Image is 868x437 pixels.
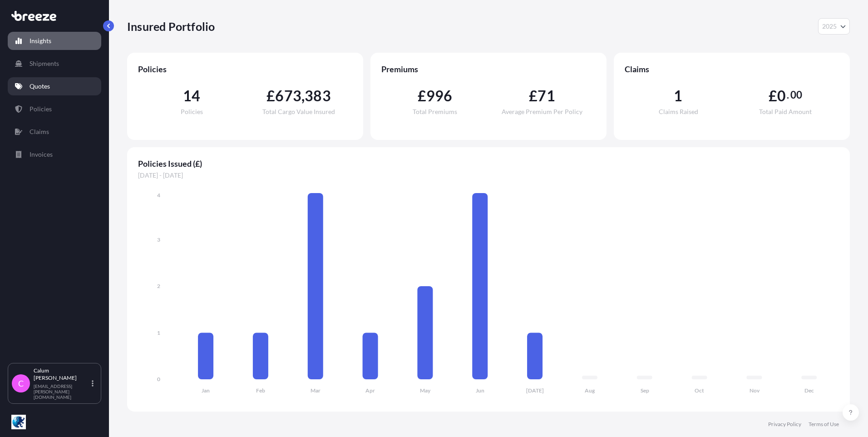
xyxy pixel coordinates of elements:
span: £ [418,89,426,103]
a: Policies [8,100,101,118]
span: Average Premium Per Policy [502,109,582,115]
tspan: 2 [157,283,160,289]
tspan: 0 [157,376,160,382]
p: Calum [PERSON_NAME] [34,367,90,382]
tspan: 1 [157,329,160,336]
span: [DATE] - [DATE] [138,171,839,180]
span: Policies [181,109,203,115]
span: , [301,89,305,103]
span: 1 [674,89,682,103]
span: Total Paid Amount [759,109,812,115]
tspan: 3 [157,236,160,243]
span: 0 [777,89,786,103]
tspan: Mar [311,387,321,394]
span: 996 [426,89,453,103]
tspan: Oct [695,387,704,394]
span: £ [266,89,275,103]
tspan: Sep [641,387,649,394]
tspan: 4 [157,192,160,199]
span: Policies Issued (£) [138,158,839,169]
button: Year Selector [818,18,850,35]
a: Quotes [8,77,101,95]
a: Terms of Use [809,421,839,428]
span: 383 [305,89,331,103]
span: 2025 [822,22,837,31]
p: Policies [30,104,52,114]
span: Claims [625,64,839,74]
tspan: May [420,387,431,394]
p: Invoices [30,150,53,159]
span: Total Cargo Value Insured [262,109,335,115]
span: £ [529,89,538,103]
span: C [18,379,24,388]
span: 14 [183,89,200,103]
span: Premiums [381,64,596,74]
tspan: Apr [365,387,375,394]
span: Claims Raised [659,109,698,115]
tspan: Jan [202,387,210,394]
p: [EMAIL_ADDRESS][PERSON_NAME][DOMAIN_NAME] [34,383,90,400]
span: . [787,91,789,99]
a: Claims [8,123,101,141]
span: £ [769,89,777,103]
a: Insights [8,32,101,50]
span: Policies [138,64,352,74]
span: 673 [275,89,301,103]
span: Total Premiums [413,109,457,115]
a: Invoices [8,145,101,164]
p: Insights [30,36,51,45]
span: 00 [790,91,802,99]
p: Claims [30,127,49,136]
a: Privacy Policy [768,421,801,428]
tspan: Nov [750,387,760,394]
tspan: Feb [256,387,265,394]
p: Insured Portfolio [127,19,215,34]
tspan: Dec [804,387,814,394]
tspan: [DATE] [526,387,544,394]
a: Shipments [8,55,101,73]
img: organization-logo [11,415,26,429]
tspan: Aug [585,387,595,394]
p: Quotes [30,82,50,91]
p: Shipments [30,59,59,68]
tspan: Jun [476,387,484,394]
span: 71 [538,89,555,103]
